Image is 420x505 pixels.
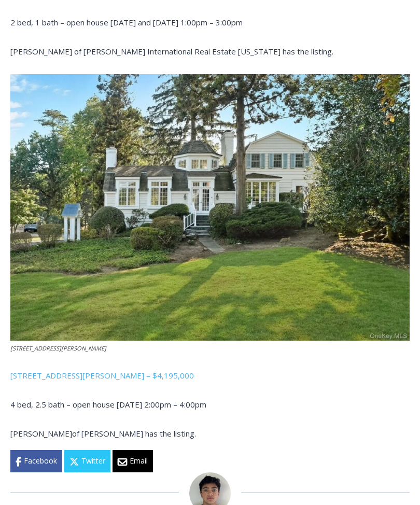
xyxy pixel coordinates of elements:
[10,17,410,29] p: 2 bed, 1 bath – open house [DATE] and [DATE] 1:00pm – 3:00pm
[121,88,126,98] div: 6
[64,451,110,472] a: Twitter
[109,88,114,98] div: 3
[113,451,153,472] a: Email
[10,344,410,354] figcaption: [STREET_ADDRESS][PERSON_NAME]
[10,429,72,439] span: [PERSON_NAME]
[10,46,410,58] p: [PERSON_NAME] of [PERSON_NAME] International Real Estate [US_STATE] has the listing.
[10,451,62,472] a: Facebook
[10,371,194,381] a: [STREET_ADDRESS][PERSON_NAME] – $4,195,000
[116,88,119,98] div: /
[10,428,410,440] div: of [PERSON_NAME] has the listing.
[10,399,410,411] p: 4 bed, 2.5 bath – open house [DATE] 2:00pm – 4:00pm
[8,104,138,128] h4: [PERSON_NAME] Read Sanctuary Fall Fest: [DATE]
[10,75,410,341] img: 162 Kirby Lane, Rye
[1,103,155,129] a: [PERSON_NAME] Read Sanctuary Fall Fest: [DATE]
[109,31,148,85] div: Face Painting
